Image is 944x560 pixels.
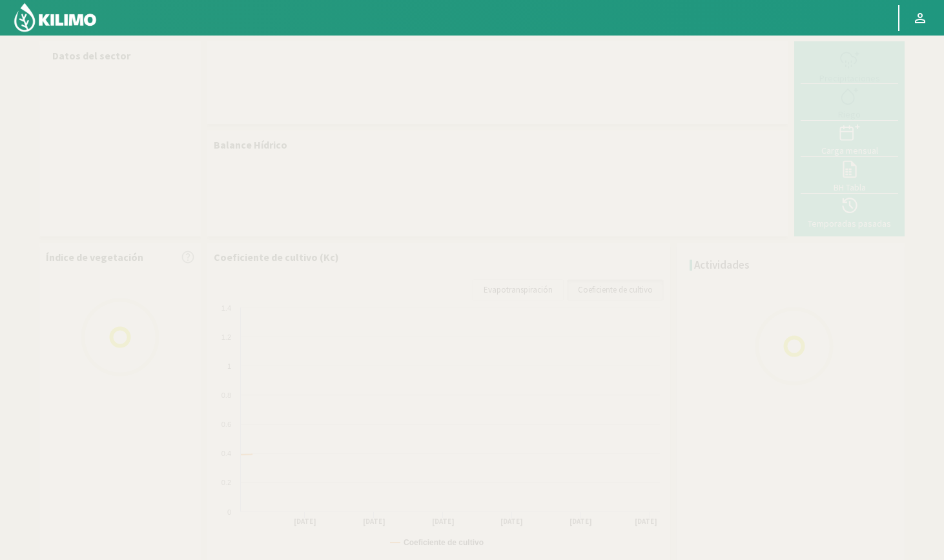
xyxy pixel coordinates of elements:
h4: Actividades [694,259,750,271]
text: 0.8 [221,391,231,399]
p: Coeficiente de cultivo (Kc) [214,249,339,265]
button: Precipitaciones [801,48,898,84]
div: BH Tabla [805,183,894,192]
text: 1 [227,362,231,370]
p: Balance Hídrico [214,137,287,152]
text: [DATE] [569,517,592,526]
text: [DATE] [500,517,523,526]
text: 0.4 [221,450,231,457]
button: BH Tabla [801,157,898,193]
button: Carga mensual [801,121,898,157]
div: Temporadas pasadas [805,219,894,228]
text: [DATE] [294,517,316,526]
p: Índice de vegetación [46,249,143,265]
text: 0 [227,508,231,516]
div: Carga mensual [805,146,894,155]
text: [DATE] [432,517,455,526]
button: Riego [801,84,898,120]
img: Loading... [56,273,185,402]
button: Temporadas pasadas [801,194,898,230]
text: 0.2 [221,479,231,486]
text: 1.2 [221,333,231,341]
div: Riego [805,110,894,119]
p: Datos del sector [52,48,188,63]
img: Loading... [730,282,859,411]
img: Kilimo [13,2,97,33]
text: [DATE] [363,517,385,526]
a: Evapotranspiración [473,279,564,301]
text: 1.4 [221,304,231,312]
text: [DATE] [635,517,657,526]
text: Coeficiente de cultivo [404,538,484,547]
text: 0.6 [221,420,231,428]
div: Precipitaciones [805,74,894,83]
a: Coeficiente de cultivo [567,279,664,301]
